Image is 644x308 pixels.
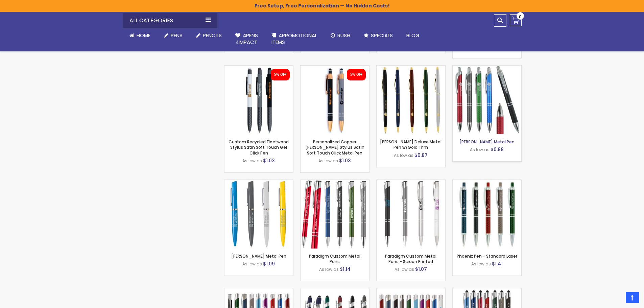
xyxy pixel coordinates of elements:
[301,180,369,185] a: Paradigm Plus Custom Metal Pens
[305,139,364,156] a: Personalized Copper [PERSON_NAME] Stylus Satin Soft Touch Click Metal Pen
[224,180,293,248] img: Bingham Metal Pen
[471,261,491,267] span: As low as
[414,152,428,159] span: $0.87
[309,253,360,264] a: Paradigm Custom Metal Pens
[357,28,400,43] a: Specials
[453,288,521,294] a: Tres-Chic with Stylus Metal Pen - Standard Laser
[626,292,639,303] a: Top
[453,66,521,134] img: Harris Metal Pen
[459,139,515,145] a: [PERSON_NAME] Metal Pen
[377,180,445,248] img: Paradigm Custom Metal Pens - Screen Printed
[224,65,293,71] a: Custom Recycled Fleetwood Stylus Satin Soft Touch Gel Click Pen
[274,72,286,77] div: 5% OFF
[337,32,350,39] span: Rush
[224,66,293,134] img: Custom Recycled Fleetwood Stylus Satin Soft Touch Gel Click Pen
[123,28,157,43] a: Home
[137,32,150,39] span: Home
[491,146,504,153] span: $0.88
[224,180,293,185] a: Bingham Metal Pen
[324,28,357,43] a: Rush
[377,65,445,71] a: Cooper Deluxe Metal Pen w/Gold Trim
[400,28,426,43] a: Blog
[453,180,521,185] a: Phoenix Pen - Standard Laser
[340,266,351,273] span: $1.14
[339,157,351,164] span: $1.03
[380,139,442,150] a: [PERSON_NAME] Deluxe Metal Pen w/Gold Trim
[171,32,183,39] span: Pens
[301,288,369,294] a: Custom Soft Touch Metal Pen - Stylus Top
[263,157,275,164] span: $1.03
[123,13,217,28] div: All Categories
[385,253,436,264] a: Paradigm Custom Metal Pens - Screen Printed
[394,152,413,158] span: As low as
[510,14,522,26] a: 0
[395,266,414,272] span: As low as
[301,180,369,248] img: Paradigm Plus Custom Metal Pens
[242,158,262,164] span: As low as
[224,288,293,294] a: Tres-Chic Metal Pen - Standard Laser
[263,260,275,267] span: $1.09
[453,180,521,248] img: Phoenix Pen - Standard Laser
[377,66,445,134] img: Cooper Deluxe Metal Pen w/Gold Trim
[457,253,517,259] a: Phoenix Pen - Standard Laser
[157,28,189,43] a: Pens
[271,32,317,46] span: 4PROMOTIONAL ITEMS
[519,14,522,20] span: 0
[350,72,362,77] div: 5% OFF
[318,158,338,164] span: As low as
[229,28,265,50] a: 4Pens4impact
[235,32,258,46] span: 4Pens 4impact
[229,139,289,156] a: Custom Recycled Fleetwood Stylus Satin Soft Touch Gel Click Pen
[377,180,445,185] a: Paradigm Custom Metal Pens - Screen Printed
[319,266,339,272] span: As low as
[203,32,222,39] span: Pencils
[265,28,324,50] a: 4PROMOTIONALITEMS
[492,260,503,267] span: $1.41
[242,261,262,267] span: As low as
[453,65,521,71] a: Harris Metal Pen
[301,65,369,71] a: Personalized Copper Penny Stylus Satin Soft Touch Click Metal Pen
[231,253,286,259] a: [PERSON_NAME] Metal Pen
[189,28,229,43] a: Pencils
[415,266,427,273] span: $1.07
[377,288,445,294] a: Tres-Chic Metal Pen - ColorJet
[406,32,420,39] span: Blog
[470,147,490,152] span: As low as
[371,32,393,39] span: Specials
[301,66,369,134] img: Personalized Copper Penny Stylus Satin Soft Touch Click Metal Pen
